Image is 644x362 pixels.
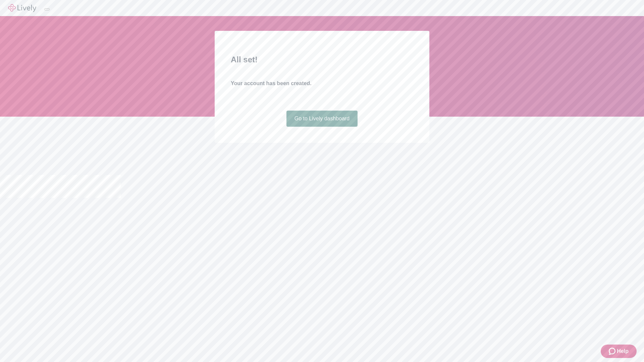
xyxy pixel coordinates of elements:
[44,8,50,10] button: Log out
[8,4,36,12] img: Lively
[617,347,629,355] span: Help
[231,79,413,87] h4: Your account has been created.
[286,111,358,127] a: Go to Lively dashboard
[601,345,637,358] button: Zendesk support iconHelp
[609,347,617,355] svg: Zendesk support icon
[231,54,413,66] h2: All set!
